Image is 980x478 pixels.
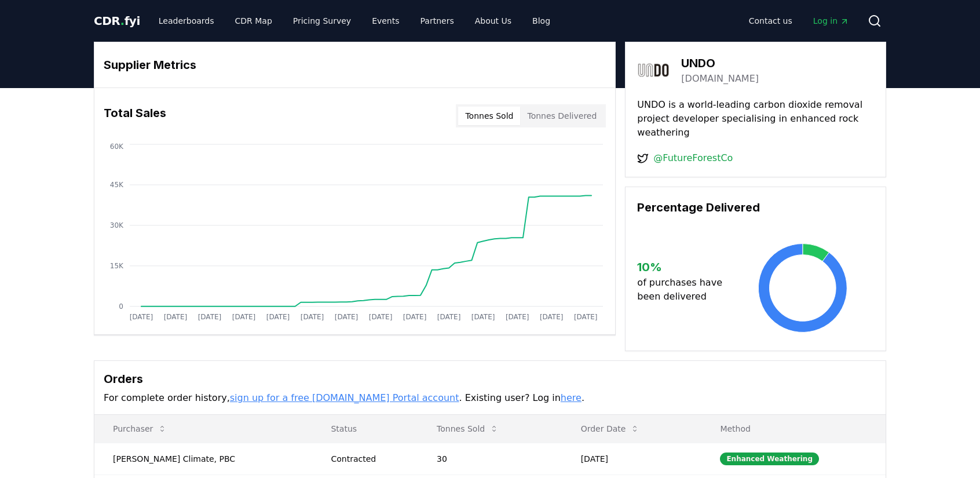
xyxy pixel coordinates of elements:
h3: 10 % [637,258,732,276]
tspan: [DATE] [266,313,290,321]
a: @FutureForestCo [653,151,733,165]
tspan: [DATE] [369,313,393,321]
tspan: 30K [110,221,124,229]
p: UNDO is a world-leading carbon dioxide removal project developer specialising in enhanced rock we... [637,98,874,140]
tspan: [DATE] [130,313,153,321]
tspan: [DATE] [574,313,598,321]
button: Tonnes Sold [427,417,508,440]
td: 30 [418,443,562,475]
a: About Us [466,10,521,31]
a: Partners [411,10,463,31]
p: For complete order history, . Existing user? Log in . [104,391,876,405]
tspan: [DATE] [198,313,222,321]
a: Contact us [740,10,802,31]
a: CDR.fyi [94,13,140,29]
div: Contracted [331,453,409,465]
p: Method [711,423,876,435]
tspan: [DATE] [164,313,188,321]
h3: Percentage Delivered [637,199,874,216]
h3: Orders [104,370,876,388]
a: here [561,392,582,403]
button: Tonnes Delivered [520,107,604,125]
a: [DOMAIN_NAME] [681,72,759,86]
tspan: [DATE] [506,313,529,321]
tspan: 45K [110,181,124,189]
nav: Main [149,10,560,31]
button: Tonnes Sold [458,107,520,125]
h3: UNDO [681,54,759,72]
h3: Total Sales [104,104,166,127]
td: [PERSON_NAME] Climate, PBC [94,443,312,475]
button: Order Date [572,417,649,440]
tspan: 15K [110,262,124,270]
a: Events [363,10,408,31]
a: CDR Map [226,10,281,31]
tspan: [DATE] [540,313,564,321]
tspan: 0 [119,302,123,311]
button: Purchaser [104,417,176,440]
a: Leaderboards [149,10,224,31]
p: of purchases have been delivered [637,276,732,304]
tspan: [DATE] [437,313,461,321]
a: Log in [804,10,858,31]
tspan: [DATE] [403,313,427,321]
div: Enhanced Weathering [720,453,819,465]
a: Blog [523,10,560,31]
span: CDR fyi [94,14,140,28]
tspan: [DATE] [232,313,256,321]
a: Pricing Survey [284,10,360,31]
tspan: [DATE] [335,313,359,321]
h3: Supplier Metrics [104,56,606,74]
span: . [120,14,125,28]
img: UNDO-logo [637,54,670,86]
nav: Main [740,10,858,31]
tspan: [DATE] [471,313,495,321]
a: sign up for a free [DOMAIN_NAME] Portal account [230,392,459,403]
p: Status [321,423,409,435]
tspan: 60K [110,143,124,151]
tspan: [DATE] [301,313,324,321]
span: Log in [813,15,849,27]
td: [DATE] [562,443,702,475]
